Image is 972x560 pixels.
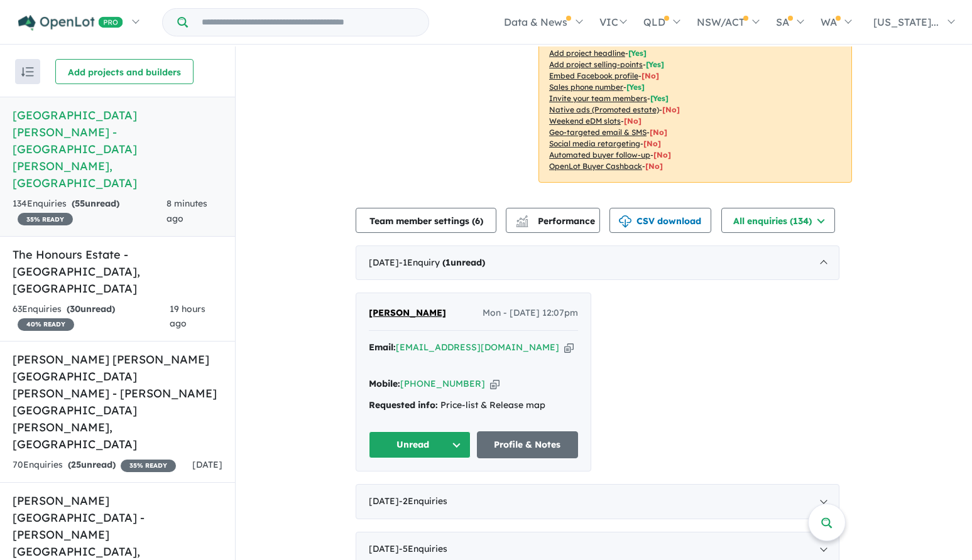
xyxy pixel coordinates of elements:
img: download icon [619,215,631,228]
div: Price-list & Release map [369,398,578,413]
div: 63 Enquir ies [13,302,170,332]
span: [No] [650,127,667,137]
u: Automated buyer follow-up [549,150,650,159]
span: [PERSON_NAME] [369,307,446,318]
a: [PERSON_NAME] [369,306,446,321]
div: 134 Enquir ies [13,197,167,227]
span: [No] [643,139,661,148]
span: [ Yes ] [652,37,670,46]
span: [No] [662,105,680,114]
u: Add project headline [549,48,625,58]
u: Display pricing information [549,37,648,46]
u: Geo-targeted email & SMS [549,127,647,137]
img: bar-chart.svg [516,219,528,227]
span: [ Yes ] [626,82,645,92]
span: [ Yes ] [628,48,647,58]
button: Team member settings (6) [356,208,496,233]
span: Mon - [DATE] 12:07pm [483,306,578,321]
h5: The Honours Estate - [GEOGRAPHIC_DATA] , [GEOGRAPHIC_DATA] [13,246,222,297]
span: - 2 Enquir ies [399,495,447,507]
div: [DATE] [356,484,839,519]
u: Sales phone number [549,82,623,92]
div: [DATE] [356,245,839,281]
u: Weekend eDM slots [549,116,621,126]
span: 40 % READY [18,318,74,331]
div: 70 Enquir ies [13,458,176,473]
span: 30 [70,303,80,315]
span: [DATE] [192,459,222,470]
h5: [GEOGRAPHIC_DATA][PERSON_NAME] - [GEOGRAPHIC_DATA][PERSON_NAME] , [GEOGRAPHIC_DATA] [13,107,222,191]
span: 25 [71,459,81,470]
button: CSV download [609,208,711,233]
span: 8 minutes ago [167,198,207,224]
span: 6 [475,215,480,227]
strong: ( unread) [68,459,116,470]
span: - 1 Enquir y [399,257,485,268]
a: Profile & Notes [477,431,579,458]
strong: Requested info: [369,399,438,411]
span: [ Yes ] [650,94,669,103]
strong: Email: [369,342,396,353]
button: Copy [490,377,500,390]
u: Invite your team members [549,94,647,103]
input: Try estate name, suburb, builder or developer [190,9,426,36]
span: 35 % READY [121,460,176,472]
button: Add projects and builders [55,59,194,84]
span: 35 % READY [18,213,73,225]
u: OpenLot Buyer Cashback [549,161,642,171]
strong: ( unread) [67,303,115,315]
span: [No] [624,116,642,126]
u: Native ads (Promoted estate) [549,105,659,114]
a: [EMAIL_ADDRESS][DOMAIN_NAME] [396,342,559,353]
h5: [PERSON_NAME] [PERSON_NAME][GEOGRAPHIC_DATA][PERSON_NAME] - [PERSON_NAME][GEOGRAPHIC_DATA][PERSON... [13,351,222,453]
span: [No] [645,161,663,171]
span: [No] [653,150,671,159]
img: sort.svg [21,67,34,77]
span: Performance [518,215,595,227]
img: Openlot PRO Logo White [18,15,123,31]
span: 55 [75,198,85,209]
button: Copy [564,341,574,354]
span: [ Yes ] [646,60,664,69]
span: 1 [445,257,451,268]
u: Social media retargeting [549,139,640,148]
button: All enquiries (134) [721,208,835,233]
img: line-chart.svg [516,215,528,222]
button: Performance [506,208,600,233]
strong: ( unread) [442,257,485,268]
span: [ No ] [642,71,659,80]
u: Add project selling-points [549,60,643,69]
a: [PHONE_NUMBER] [400,378,485,389]
button: Unread [369,431,471,458]
strong: ( unread) [72,198,119,209]
span: - 5 Enquir ies [399,543,447,554]
span: 19 hours ago [170,303,205,330]
span: [US_STATE]... [873,16,939,28]
u: Embed Facebook profile [549,71,638,80]
strong: Mobile: [369,378,400,389]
